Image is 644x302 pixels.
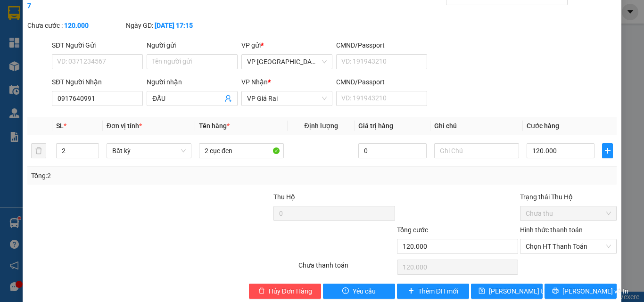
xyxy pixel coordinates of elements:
[323,284,395,299] button: exclamation-circleYêu cầu
[603,147,612,155] span: plus
[479,287,485,295] span: save
[258,287,265,295] span: delete
[147,77,238,87] div: Người nhận
[434,143,519,158] input: Ghi Chú
[247,91,327,106] span: VP Giá Rai
[126,20,223,31] div: Ngày GD:
[418,286,458,296] span: Thêm ĐH mới
[545,284,617,299] button: printer[PERSON_NAME] và In
[199,143,284,158] input: VD: Bàn, Ghế
[269,286,312,296] span: Hủy Đơn Hàng
[527,122,559,130] span: Cước hàng
[4,44,180,56] li: 0983 44 7777
[241,40,332,50] div: VP gửi
[336,40,427,50] div: CMND/Passport
[54,46,62,54] span: phone
[297,260,396,277] div: Chưa thanh toán
[64,22,89,29] b: 120.000
[56,122,64,130] span: SL
[408,287,414,295] span: plus
[552,287,559,295] span: printer
[4,21,180,44] li: [STREET_ADDRESS][PERSON_NAME]
[27,20,124,31] div: Chưa cước :
[31,143,46,158] button: delete
[430,117,523,135] th: Ghi chú
[358,122,393,130] span: Giá trị hàng
[526,206,611,220] span: Chưa thu
[273,193,295,201] span: Thu Hộ
[336,77,427,87] div: CMND/Passport
[397,226,428,234] span: Tổng cước
[112,144,186,158] span: Bất kỳ
[147,40,238,50] div: Người gửi
[397,284,469,299] button: plusThêm ĐH mới
[54,23,62,30] span: environment
[199,122,230,130] span: Tên hàng
[52,40,143,50] div: SĐT Người Gửi
[342,287,349,295] span: exclamation-circle
[52,77,143,87] div: SĐT Người Nhận
[54,6,102,18] b: TRÍ NHÂN
[562,286,628,296] span: [PERSON_NAME] và In
[4,70,184,86] b: GỬI : VP [GEOGRAPHIC_DATA]
[224,95,232,102] span: user-add
[471,284,543,299] button: save[PERSON_NAME] thay đổi
[31,171,249,181] div: Tổng: 2
[304,122,338,130] span: Định lượng
[249,284,321,299] button: deleteHủy Đơn Hàng
[520,192,617,202] div: Trạng thái Thu Hộ
[247,55,327,69] span: VP Sài Gòn
[155,22,193,29] b: [DATE] 17:15
[489,286,564,296] span: [PERSON_NAME] thay đổi
[526,239,611,253] span: Chọn HT Thanh Toán
[353,286,376,296] span: Yêu cầu
[107,122,142,130] span: Đơn vị tính
[602,143,613,158] button: plus
[520,226,583,234] label: Hình thức thanh toán
[241,78,268,86] span: VP Nhận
